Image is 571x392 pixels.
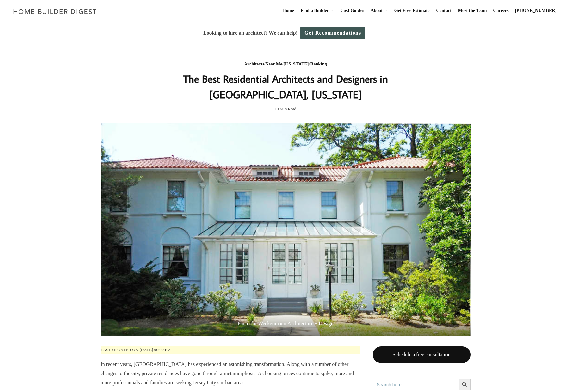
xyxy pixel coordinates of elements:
[310,62,327,66] a: Ranking
[455,0,490,21] a: Meet the Team
[461,381,468,388] svg: Search
[338,0,367,21] a: Cost Guides
[156,71,415,102] h1: The Best Residential Architects and Designers in [GEOGRAPHIC_DATA], [US_STATE]
[298,0,329,21] a: Find a Builder
[283,62,309,66] a: [US_STATE]
[156,60,415,68] div: / / /
[433,0,454,21] a: Contact
[101,314,471,336] span: Photo for Weckenmann Architecture + Design
[265,62,282,66] a: Near Me
[373,379,459,390] input: Search here...
[513,0,559,21] a: [PHONE_NUMBER]
[373,346,471,363] a: Schedule a free consultation
[300,27,365,39] a: Get Recommendations
[392,0,432,21] a: Get Free Estimate
[101,362,354,385] span: In recent years, [GEOGRAPHIC_DATA] has experienced an astonishing transformation. Along with a nu...
[368,0,382,21] a: About
[491,0,511,21] a: Careers
[10,5,100,18] img: Home Builder Digest
[101,346,360,354] p: Last updated on [DATE] 06:02 pm
[275,105,296,113] span: 13 Min Read
[280,0,297,21] a: Home
[244,62,264,66] a: Architects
